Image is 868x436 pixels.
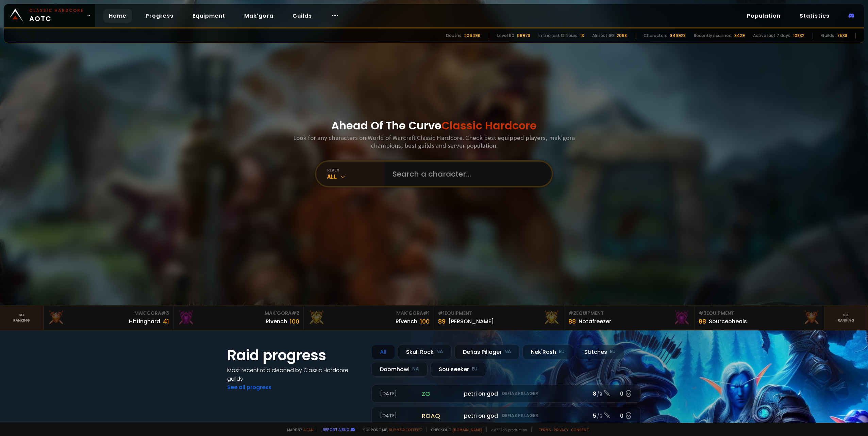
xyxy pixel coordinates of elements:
span: # 2 [291,310,299,316]
div: Soulseeker [430,362,486,377]
div: 88 [699,317,706,326]
div: 66978 [517,33,530,39]
span: AOTC [29,7,84,24]
div: Active last 7 days [753,33,790,39]
div: 88 [568,317,576,326]
div: Hittinghard [129,317,160,326]
a: Progress [140,9,179,23]
div: Stitches [576,345,624,359]
span: # 3 [161,310,169,316]
h1: Raid progress [227,345,363,366]
a: Statistics [794,9,835,23]
span: Made by [283,427,314,432]
a: Terms [538,427,551,432]
div: Recently scanned [694,33,732,39]
div: Equipment [568,310,690,317]
div: Guilds [821,33,834,39]
div: [PERSON_NAME] [448,317,494,326]
a: Report a bug [323,427,349,432]
div: Notafreezer [579,317,611,326]
small: EU [559,348,565,355]
a: Guilds [287,9,317,23]
a: Home [103,9,132,23]
a: Mak'gora [239,9,279,23]
a: [DATE]zgpetri on godDefias Pillager8 /90 [371,385,641,403]
div: Level 60 [497,33,514,39]
div: All [327,172,384,180]
a: Consent [571,427,589,432]
span: Classic Hardcore [441,118,537,133]
div: Rivench [266,317,287,326]
small: NA [436,348,443,355]
a: Seeranking [824,306,868,330]
small: NA [504,348,511,355]
div: 41 [163,317,169,326]
div: 89 [438,317,446,326]
div: 10832 [793,33,804,39]
a: #2Equipment88Notafreezer [564,306,695,330]
div: 7538 [837,33,847,39]
a: a fan [303,427,314,432]
div: Nek'Rosh [522,345,573,359]
div: Deaths [446,33,462,39]
span: v. d752d5 - production [486,427,527,432]
small: EU [610,348,616,355]
a: [DOMAIN_NAME] [453,427,482,432]
h4: Most recent raid cleaned by Classic Hardcore guilds [227,366,363,383]
a: Classic HardcoreAOTC [4,4,95,27]
a: Population [741,9,786,23]
span: # 1 [438,310,445,316]
a: #3Equipment88Sourceoheals [695,306,825,330]
input: Search a character... [388,162,544,186]
div: 3429 [734,33,745,39]
div: Rîvench [396,317,417,326]
a: #1Equipment89[PERSON_NAME] [434,306,564,330]
div: Equipment [699,310,820,317]
div: Skull Rock [398,345,452,359]
div: realm [327,167,384,172]
div: 846923 [670,33,686,39]
div: All [371,345,395,359]
small: EU [472,366,478,373]
span: # 2 [568,310,576,316]
span: # 1 [423,310,430,316]
span: Checkout [427,427,482,432]
div: 100 [420,317,430,326]
div: 100 [290,317,299,326]
div: Sourceoheals [709,317,747,326]
div: Equipment [438,310,560,317]
h1: Ahead Of The Curve [331,117,537,134]
a: Mak'Gora#1Rîvench100 [304,306,434,330]
div: In the last 12 hours [538,33,578,39]
div: Mak'Gora [48,310,169,317]
div: Defias Pillager [454,345,520,359]
a: Buy me a coffee [389,427,422,432]
div: Doomhowl [371,362,428,377]
a: Privacy [554,427,568,432]
small: NA [412,366,419,373]
h3: Look for any characters on World of Warcraft Classic Hardcore. Check best equipped players, mak'g... [290,134,578,149]
span: # 3 [699,310,706,316]
a: Mak'Gora#3Hittinghard41 [44,306,174,330]
a: Mak'Gora#2Rivench100 [173,306,304,330]
small: Classic Hardcore [29,7,84,14]
a: See all progress [227,383,271,391]
div: 206496 [464,33,481,39]
div: Mak'Gora [308,310,430,317]
div: Almost 60 [592,33,614,39]
a: Equipment [187,9,231,23]
div: Characters [644,33,667,39]
a: [DATE]roaqpetri on godDefias Pillager5 /60 [371,407,641,425]
div: Mak'Gora [178,310,299,317]
div: 13 [580,33,584,39]
span: Support me, [359,427,422,432]
div: 2068 [617,33,627,39]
